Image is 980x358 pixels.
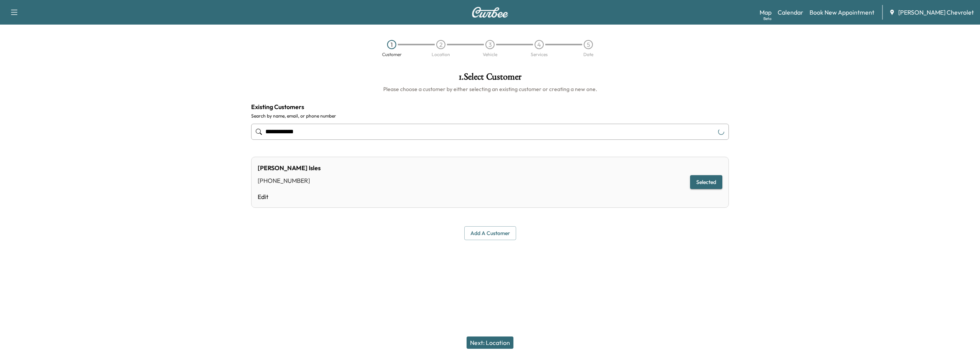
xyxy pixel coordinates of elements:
div: 2 [436,40,445,49]
a: Book New Appointment [809,8,874,17]
span: [PERSON_NAME] Chevrolet [898,8,974,17]
button: Add a customer [464,226,516,240]
div: 3 [485,40,495,49]
div: [PHONE_NUMBER] [258,176,321,185]
button: Next: Location [467,336,513,349]
div: 5 [584,40,593,49]
div: Beta [763,16,771,22]
a: MapBeta [760,8,771,17]
a: Edit [258,192,321,201]
h4: Existing Customers [251,102,729,111]
div: 4 [535,40,544,49]
h6: Please choose a customer by either selecting an existing customer or creating a new one. [251,85,729,93]
h1: 1 . Select Customer [251,72,729,85]
div: Date [583,52,593,57]
label: Search by name, email, or phone number [251,113,729,119]
div: Customer [382,52,402,57]
div: Services [531,52,548,57]
a: Calendar [778,8,803,17]
div: [PERSON_NAME] Isles [258,163,321,172]
div: Location [432,52,450,57]
div: 1 [387,40,396,49]
button: Selected [690,175,722,189]
img: Curbee Logo [472,7,508,18]
div: Vehicle [483,52,497,57]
